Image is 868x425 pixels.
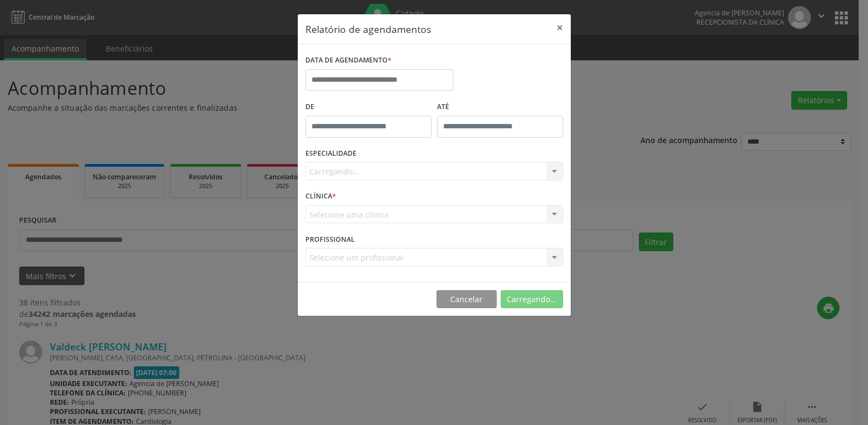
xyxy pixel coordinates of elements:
[305,52,392,69] label: DATA DE AGENDAMENTO
[305,99,432,116] label: De
[305,231,355,248] label: PROFISSIONAL
[305,22,431,36] h5: Relatório de agendamentos
[501,290,563,309] button: Carregando...
[305,145,356,162] label: ESPECIALIDADE
[437,99,563,116] label: ATÉ
[436,290,497,309] button: Cancelar
[305,188,336,205] label: CLÍNICA
[549,14,571,41] button: Close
